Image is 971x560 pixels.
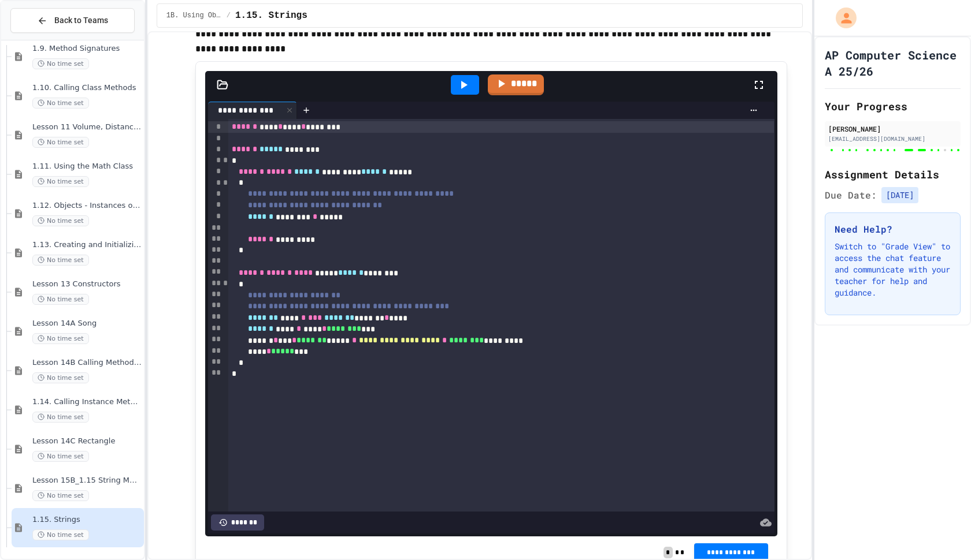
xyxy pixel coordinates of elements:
span: No time set [32,176,89,187]
span: No time set [32,490,89,501]
span: 1.14. Calling Instance Methods [32,397,142,407]
span: 1.10. Calling Class Methods [32,83,142,93]
p: Switch to "Grade View" to access the chat feature and communicate with your teacher for help and ... [835,241,951,298]
span: No time set [32,58,89,69]
span: Lesson 14B Calling Methods with Parameters [32,358,142,368]
span: 1.12. Objects - Instances of Classes [32,201,142,211]
span: 1.15. Strings [235,9,307,23]
div: My Account [824,5,859,31]
span: No time set [32,215,89,226]
span: No time set [32,255,89,266]
h2: Your Progress [825,98,961,114]
span: [DATE] [881,187,918,203]
span: No time set [32,294,89,305]
span: No time set [32,451,89,462]
span: 1.15. Strings [32,515,142,525]
h1: AP Computer Science A 25/26 [825,47,961,79]
button: Back to Teams [10,8,135,33]
span: No time set [32,412,89,423]
span: 1.11. Using the Math Class [32,162,142,171]
span: Lesson 13 Constructors [32,279,142,289]
h2: Assignment Details [825,166,961,182]
span: / [227,11,231,20]
h3: Need Help? [835,222,951,236]
span: No time set [32,529,89,540]
div: [PERSON_NAME] [828,124,957,134]
span: Lesson 14A Song [32,319,142,328]
span: 1.13. Creating and Initializing Objects: Constructors [32,240,142,250]
span: No time set [32,333,89,344]
span: No time set [32,372,89,383]
span: No time set [32,137,89,148]
span: Lesson 14C Rectangle [32,436,142,446]
span: 1B. Using Objects and Methods [166,11,222,20]
span: Lesson 11 Volume, Distance, & Quadratic Formula [32,122,142,132]
span: Due Date: [825,188,877,202]
span: No time set [32,98,89,109]
div: [EMAIL_ADDRESS][DOMAIN_NAME] [828,135,957,143]
span: Lesson 15B_1.15 String Methods Demonstration [32,476,142,486]
span: 1.9. Method Signatures [32,44,142,54]
span: Back to Teams [54,14,108,27]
